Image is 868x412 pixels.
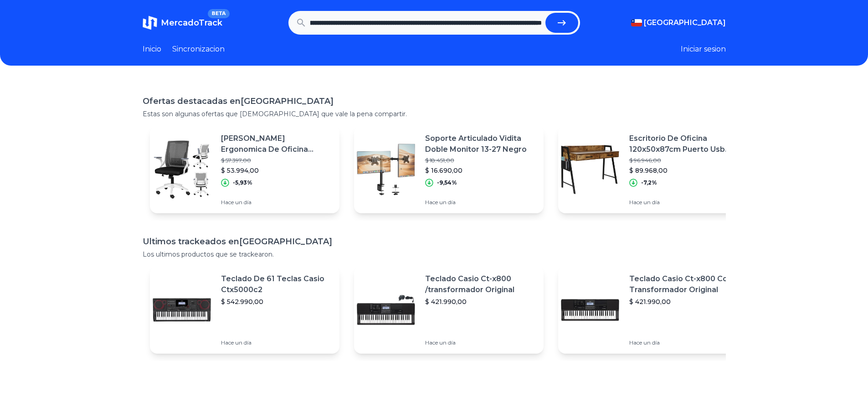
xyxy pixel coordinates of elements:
img: Featured image [150,138,214,201]
p: $ 421.990,00 [629,297,740,306]
img: Featured image [150,278,214,342]
a: Featured image[PERSON_NAME] Ergonomica De Oficina Escritorio Ejecutiva Látex$ 57.397,00$ 53.994,0... [150,126,339,213]
p: Hace un día [629,339,740,346]
img: Featured image [558,278,622,342]
p: -5,93% [233,179,252,186]
a: Featured imageTeclado Casio Ct-x800 /transformador Original$ 421.990,00Hace un día [354,266,544,354]
img: MercadoTrack [143,15,157,30]
p: $ 53.994,00 [221,166,332,175]
span: BETA [208,9,229,18]
img: Featured image [354,138,418,201]
p: $ 421.990,00 [425,297,536,306]
p: $ 16.690,00 [425,166,536,175]
p: Teclado De 61 Teclas Casio Ctx5000c2 [221,273,332,295]
a: Featured imageTeclado De 61 Teclas Casio Ctx5000c2$ 542.990,00Hace un día [150,266,339,354]
p: Estas son algunas ofertas que [DEMOGRAPHIC_DATA] que vale la pena compartir. [143,109,726,118]
span: [GEOGRAPHIC_DATA] [644,17,726,28]
h1: Ofertas destacadas en [GEOGRAPHIC_DATA] [143,95,726,108]
p: $ 542.990,00 [221,297,332,306]
h1: Ultimos trackeados en [GEOGRAPHIC_DATA] [143,235,726,248]
p: Hace un día [221,199,332,206]
img: Featured image [558,138,622,201]
p: Hace un día [425,339,536,346]
p: Hace un día [221,339,332,346]
p: $ 96.946,00 [629,157,740,164]
p: Teclado Casio Ct-x800 /transformador Original [425,273,536,295]
img: Featured image [354,278,418,342]
p: -9,54% [437,179,457,186]
a: Inicio [143,44,161,55]
p: Los ultimos productos que se trackearon. [143,250,726,259]
p: -7,2% [641,179,657,186]
a: Featured imageSoporte Articulado Vidita Doble Monitor 13-27 Negro$ 18.451,00$ 16.690,00-9,54%Hace... [354,126,544,213]
p: Hace un día [629,199,740,206]
p: $ 57.397,00 [221,157,332,164]
a: Featured imageTeclado Casio Ct-x800 Con Transformador Original$ 421.990,00Hace un día [558,266,748,354]
img: Chile [631,19,642,26]
a: Sincronizacion [172,44,225,55]
p: Soporte Articulado Vidita Doble Monitor 13-27 Negro [425,133,536,155]
a: MercadoTrackBETA [143,15,222,30]
p: Teclado Casio Ct-x800 Con Transformador Original [629,273,740,295]
button: Iniciar sesion [681,44,726,55]
p: $ 18.451,00 [425,157,536,164]
p: $ 89.968,00 [629,166,740,175]
button: [GEOGRAPHIC_DATA] [631,17,726,28]
p: Escritorio De Oficina 120x50x87cm Puerto Usb Bolsillo Gancho [629,133,740,155]
span: MercadoTrack [161,18,222,28]
p: Hace un día [425,199,536,206]
a: Featured imageEscritorio De Oficina 120x50x87cm Puerto Usb Bolsillo Gancho$ 96.946,00$ 89.968,00-... [558,126,748,213]
p: [PERSON_NAME] Ergonomica De Oficina Escritorio Ejecutiva Látex [221,133,332,155]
